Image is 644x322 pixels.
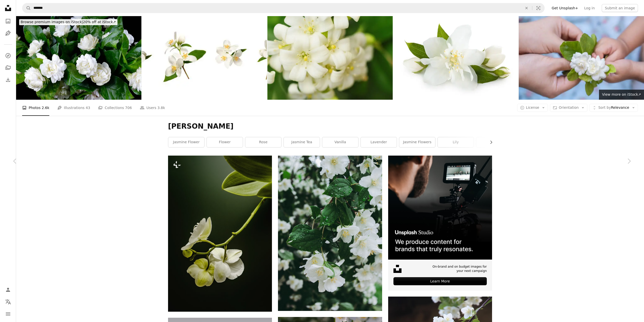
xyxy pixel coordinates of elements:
span: License [526,105,539,110]
a: Photos [3,16,13,26]
button: Search Unsplash [22,3,31,13]
a: Next [614,137,644,185]
button: Submit an image [602,4,638,12]
a: a branch of a plant with white flowers [168,231,272,236]
button: Menu [3,309,13,319]
img: Botanical Collection. Set of jasmine flowers (Philadelphus coronarius) isolated on white background. [142,16,267,100]
a: Explore [3,51,13,61]
a: a bunch of white flowers with green leaves [278,231,382,235]
img: a branch of a plant with white flowers [168,156,272,312]
button: scroll list to the right [487,137,492,147]
a: flower [207,137,243,147]
span: 3.8k [157,105,165,111]
span: Browse premium images on iStock | [21,20,83,24]
a: jasmine tea [284,137,320,147]
a: lily [438,137,474,147]
a: Collections 706 [98,100,132,116]
button: Orientation [550,104,587,112]
img: A close-up of a jasmine flower [393,16,518,100]
form: Find visuals sitewide [22,3,545,13]
img: Beautiful white jasmine flowers [267,16,393,100]
img: file-1715652217532-464736461acbimage [388,156,492,260]
button: Language [3,297,13,307]
a: gardenia [476,137,512,147]
a: On-brand and on budget images for your next campaignLearn More [388,156,492,291]
a: Log in [581,4,598,12]
span: Relevance [598,105,629,110]
a: Log in / Sign up [3,285,13,295]
a: lavender [361,137,397,147]
a: Browse premium images on iStock|20% off at iStock↗ [16,16,120,28]
img: Jasmine, Duke of Tuscany [16,16,141,100]
a: Get Unsplash+ [549,4,581,12]
a: Users 3.8k [140,100,165,116]
span: Sort by [598,105,611,110]
span: 706 [125,105,132,111]
button: Sort byRelevance [589,104,638,112]
button: License [517,104,548,112]
button: Visual search [532,3,544,13]
span: Orientation [559,105,579,110]
a: jasmine flower [168,137,204,147]
span: View more on iStock ↗ [602,92,641,96]
a: Download History [3,75,13,85]
h1: [PERSON_NAME] [168,122,492,131]
span: 20% off at iStock ↗ [21,20,116,24]
div: Learn More [393,277,487,285]
a: Collections [3,63,13,73]
a: Illustrations 43 [57,100,90,116]
button: Clear [521,3,532,13]
img: file-1631678316303-ed18b8b5cb9cimage [393,265,401,273]
a: jasmine flowers [399,137,435,147]
a: View more on iStock↗ [599,90,644,100]
span: 43 [86,105,90,111]
img: Mother and daughter holding blossom jasmine in their hands, mother day concept. [519,16,644,100]
a: rose [245,137,281,147]
img: a bunch of white flowers with green leaves [278,156,382,311]
a: Illustrations [3,28,13,38]
a: vanilla [322,137,358,147]
span: On-brand and on budget images for your next campaign [430,265,487,273]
